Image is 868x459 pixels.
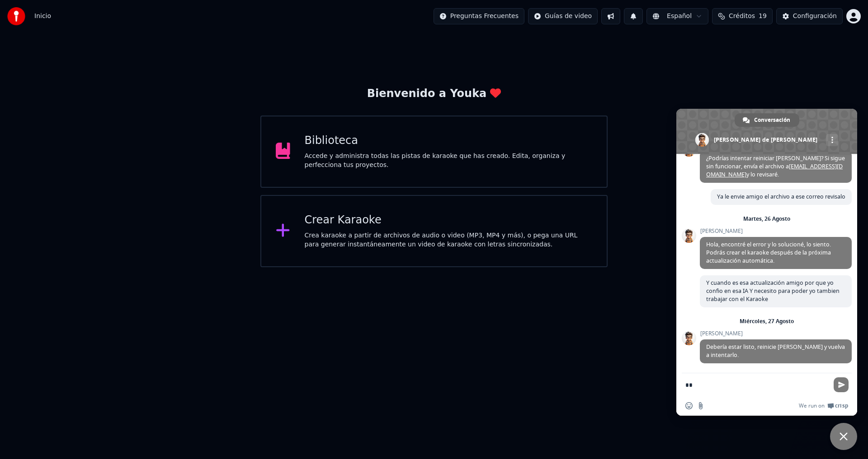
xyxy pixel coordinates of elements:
[740,319,794,324] div: Miércoles, 27 Agosto
[793,12,837,21] div: Configuración
[743,216,790,222] div: Martes, 26 Agosto
[685,402,693,409] span: Insertar un emoji
[712,8,773,24] button: Créditos19
[799,402,825,409] span: We run on
[528,8,598,24] button: Guías de video
[434,8,524,24] button: Preguntas Frecuentes
[717,193,845,200] span: Ya le envie amigo el archivo a ese correo revisalo
[706,279,840,303] span: Y cuando es esa actualización amigo por que yo confio en esa IA Y necesito para poder yo tambien ...
[697,402,704,409] span: Enviar un archivo
[735,113,799,127] a: Conversación
[706,162,843,178] a: [EMAIL_ADDRESS][DOMAIN_NAME]
[34,12,51,21] nav: breadcrumb
[305,231,593,249] div: Crea karaoke a partir de archivos de audio o video (MP3, MP4 y más), o pega una URL para generar ...
[685,373,830,396] textarea: Escribe aquí tu mensaje...
[759,12,767,21] span: 19
[706,241,831,264] span: Hola, encontré el error y lo solucioné, lo siento. Podrás crear el karaoke después de la próxima ...
[834,377,849,392] span: Enviar
[305,213,593,227] div: Crear Karaoke
[835,402,848,409] span: Crisp
[305,152,593,170] div: Accede y administra todas las pistas de karaoke que has creado. Edita, organiza y perfecciona tus...
[700,228,852,234] span: [PERSON_NAME]
[7,7,25,25] img: youka
[776,8,843,24] button: Configuración
[799,402,848,409] a: We run onCrisp
[34,12,51,21] span: Inicio
[754,113,790,127] span: Conversación
[700,330,852,337] span: [PERSON_NAME]
[706,343,845,359] span: Debería estar listo, reinicie [PERSON_NAME] y vuelva a intentarlo.
[706,154,845,178] span: ¿Podrías intentar reiniciar [PERSON_NAME]? Si sigue sin funcionar, envía el archivo a y lo revisaré.
[305,134,593,148] div: Biblioteca
[367,87,501,101] div: Bienvenido a Youka
[729,12,755,21] span: Créditos
[830,423,857,450] a: Cerrar el chat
